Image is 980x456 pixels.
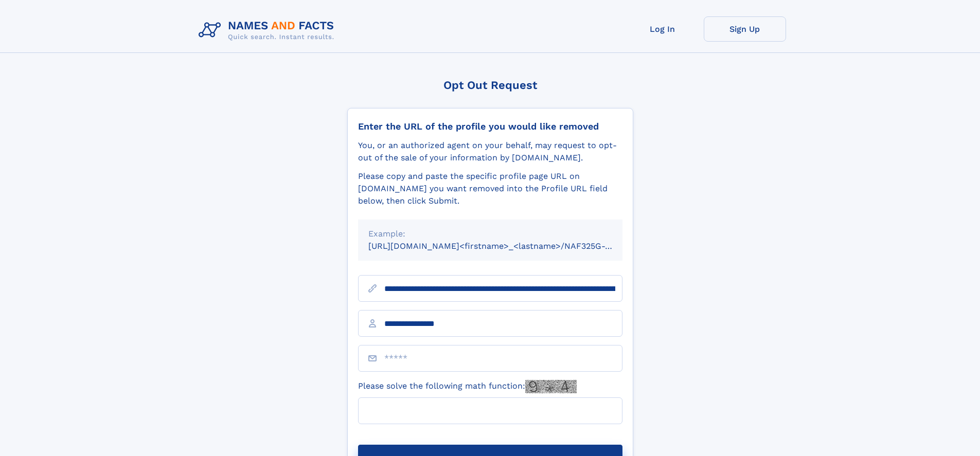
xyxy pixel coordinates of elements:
label: Please solve the following math function: [358,380,577,393]
a: Sign Up [704,16,786,42]
div: Enter the URL of the profile you would like removed [358,121,622,132]
div: Example: [368,228,612,240]
div: You, or an authorized agent on your behalf, may request to opt-out of the sale of your informatio... [358,139,622,164]
small: [URL][DOMAIN_NAME]<firstname>_<lastname>/NAF325G-xxxxxxxx [368,241,642,251]
a: Log In [621,16,704,42]
div: Opt Out Request [347,79,633,92]
img: Logo Names and Facts [194,16,343,44]
div: Please copy and paste the specific profile page URL on [DOMAIN_NAME] you want removed into the Pr... [358,170,622,207]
